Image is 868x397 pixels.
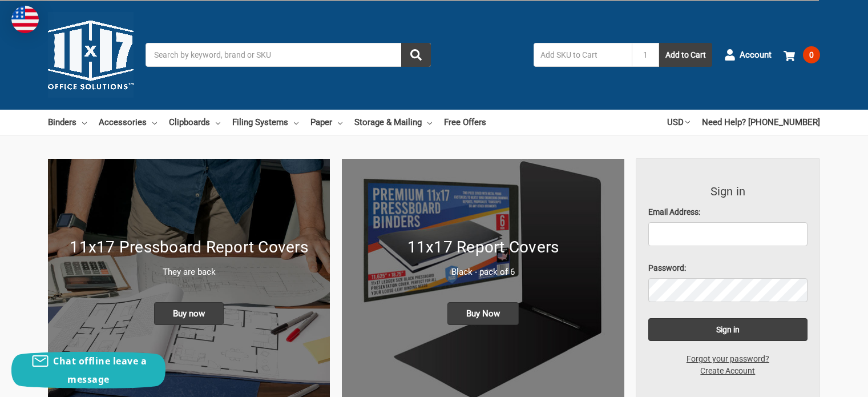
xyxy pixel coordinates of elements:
[146,43,431,67] input: Search by keyword, brand or SKU
[310,110,342,135] a: Paper
[99,110,157,135] a: Accessories
[680,353,776,365] a: Forgot your password?
[648,206,808,218] label: Email Address:
[803,46,820,63] span: 0
[169,110,220,135] a: Clipboards
[60,266,318,279] p: They are back
[659,43,712,67] button: Add to Cart
[702,110,820,135] a: Need Help? [PHONE_NUMBER]
[354,266,612,279] p: Black - pack of 6
[48,110,87,135] a: Binders
[154,302,224,325] span: Buy now
[53,355,147,386] span: Chat offline leave a message
[354,235,612,259] h1: 11x17 Report Covers
[11,352,165,388] button: Chat offline leave a message
[648,183,808,200] h3: Sign in
[694,365,761,377] a: Create Account
[354,110,432,135] a: Storage & Mailing
[11,6,39,33] img: duty and tax information for United States
[648,318,808,341] input: Sign in
[534,43,632,67] input: Add SKU to Cart
[232,110,298,135] a: Filing Systems
[60,235,318,259] h1: 11x17 Pressboard Report Covers
[774,366,868,397] iframe: Google Customer Reviews
[447,302,519,325] span: Buy Now
[740,49,772,62] span: Account
[648,262,808,274] label: Password:
[784,40,820,70] a: 0
[724,40,772,70] a: Account
[667,110,690,135] a: USD
[48,12,134,98] img: 11x17.com
[444,110,486,135] a: Free Offers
